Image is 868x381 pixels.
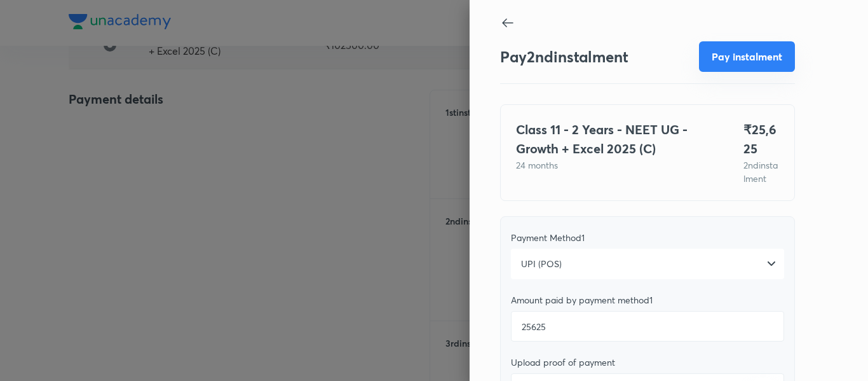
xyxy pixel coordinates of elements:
[743,120,779,158] h4: ₹ 25,625
[516,120,713,158] h4: Class 11 - 2 Years - NEET UG - Growth + Excel 2025 (C)
[511,357,784,368] div: Upload proof of payment
[699,41,795,72] button: Pay instalment
[500,48,628,66] h3: Pay 2 nd instalment
[743,158,779,185] p: 2 nd instalment
[511,311,784,342] input: Add amount
[511,232,784,244] div: Payment Method 1
[516,158,713,172] p: 24 months
[521,258,562,270] span: UPI (POS)
[511,294,784,306] div: Amount paid by payment method 1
